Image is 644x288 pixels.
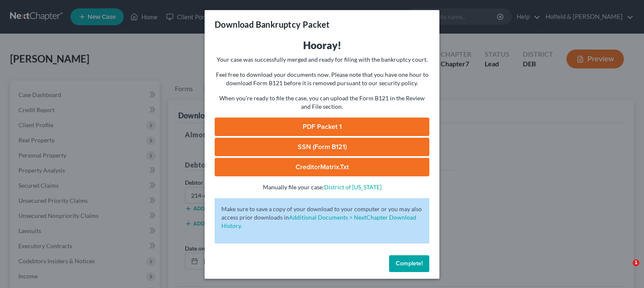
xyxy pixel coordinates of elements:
span: Complete! [396,260,423,267]
button: Complete! [389,255,429,272]
a: SSN (Form B121) [215,138,429,156]
h3: Hooray! [215,39,429,52]
h3: Download Bankruptcy Packet [215,18,330,30]
a: District of [US_STATE] [324,183,382,191]
a: PDF Packet 1 [215,118,429,136]
iframe: Intercom live chat [615,259,636,280]
p: Your case was successfully merged and ready for filing with the bankruptcy court. [215,55,429,64]
a: Additional Documents > NextChapter Download History. [221,214,416,229]
a: CreditorMatrix.txt [215,158,429,176]
p: Manually file your case: [215,183,429,191]
p: Make sure to save a copy of your download to your computer or you may also access prior downloads in [221,205,423,230]
p: When you're ready to file the case, you can upload the Form B121 in the Review and File section. [215,94,429,111]
span: 1 [633,259,639,266]
p: Feel free to download your documents now. Please note that you have one hour to download Form B12... [215,71,429,87]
